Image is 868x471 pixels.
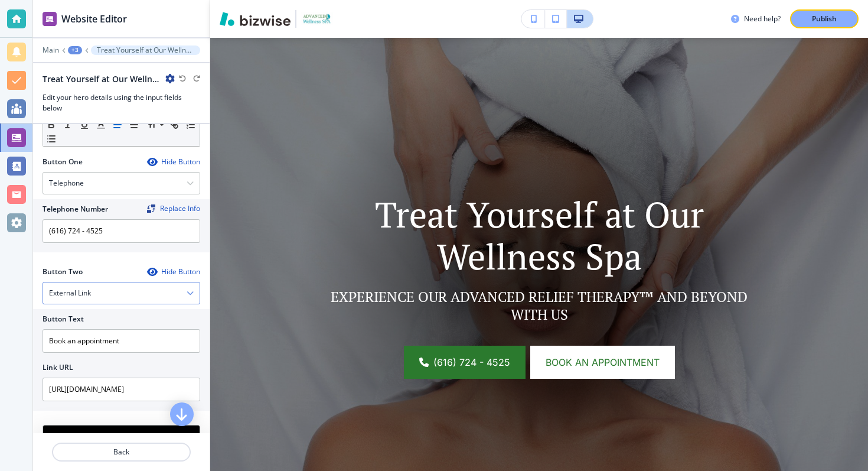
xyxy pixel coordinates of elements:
[147,157,200,167] button: Hide Button
[43,46,59,54] button: Main
[43,204,108,215] h2: Telephone Number
[43,92,200,113] h3: Edit your hero details using the input fields below
[49,288,91,298] h4: External Link
[530,346,675,379] a: Book an appointment
[43,12,57,26] img: editor icon
[404,346,526,379] a: (616) 724 - 4525
[91,46,200,55] button: Treat Yourself at Our Wellness Spa
[546,355,660,369] span: Book an appointment
[49,178,84,189] h4: Telephone
[43,314,84,324] h2: Button Text
[43,267,83,277] h2: Button Two
[52,443,191,462] button: Back
[220,12,291,26] img: Bizwise Logo
[433,355,510,369] span: (616) 724 - 4525
[301,12,333,25] img: Your Logo
[68,46,82,54] button: +3
[147,204,155,213] img: Replace
[43,362,73,373] h2: Link URL
[790,9,859,28] button: Publish
[322,288,756,323] p: EXPERIENCE OUR ADVANCED RELIEF THERAPY™ AND BEYOND WITH US
[812,14,837,24] p: Publish
[43,73,161,85] h2: Treat Yourself at Our Wellness Spa
[43,157,83,167] h2: Button One
[744,14,781,24] h3: Need help?
[322,193,756,277] p: Treat Yourself at Our Wellness Spa
[53,447,190,457] p: Back
[147,204,200,213] button: ReplaceReplace Info
[43,219,200,243] input: Ex. 561-222-1111
[147,204,200,213] div: Replace Info
[97,46,194,54] p: Treat Yourself at Our Wellness Spa
[43,378,200,401] input: Ex. www.google.com
[147,204,200,214] span: Find and replace this information across Bizwise
[147,267,200,277] button: Hide Button
[61,12,127,26] h2: Website Editor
